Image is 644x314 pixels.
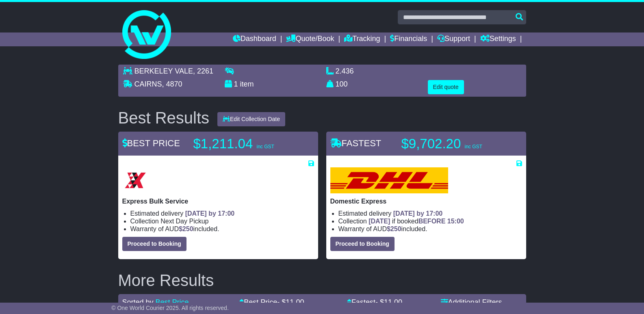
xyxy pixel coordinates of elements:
[130,210,314,217] li: Estimated delivery
[122,237,186,251] button: Proceed to Booking
[401,136,503,152] p: $9,702.20
[182,225,193,232] span: 250
[286,32,334,46] a: Quote/Book
[336,80,348,88] span: 100
[134,67,193,75] span: BERKELEY VALE
[338,217,522,225] li: Collection
[111,305,229,311] span: © One World Courier 2025. All rights reserved.
[369,218,464,225] span: if booked
[437,32,470,46] a: Support
[344,32,380,46] a: Tracking
[464,144,482,149] span: inc GST
[369,218,390,225] span: [DATE]
[330,237,395,251] button: Proceed to Booking
[185,210,235,217] span: [DATE] by 17:00
[480,32,516,46] a: Settings
[130,225,314,233] li: Warranty of AUD included.
[428,80,464,94] button: Edit quote
[156,298,189,306] a: Best Price
[122,197,314,205] p: Express Bulk Service
[217,112,285,126] button: Edit Collection Date
[375,298,402,306] span: - $
[286,298,304,306] span: 11.00
[347,298,402,306] a: Fastest- $11.00
[441,298,502,306] a: Additional Filters
[418,218,446,225] span: BEFORE
[256,144,274,149] span: inc GST
[330,167,448,193] img: DHL: Domestic Express
[384,298,402,306] span: 11.00
[114,109,214,127] div: Best Results
[447,218,464,225] span: 15:00
[240,80,254,88] span: item
[390,32,427,46] a: Financials
[122,298,154,306] span: Sorted by
[277,298,304,306] span: - $
[193,136,295,152] p: $1,211.04
[122,167,148,193] img: Border Express: Express Bulk Service
[390,225,401,232] span: 250
[179,225,193,232] span: $
[387,225,401,232] span: $
[338,210,522,217] li: Estimated delivery
[122,138,180,148] span: BEST PRICE
[330,138,382,148] span: FASTEST
[336,67,354,75] span: 2.436
[239,298,304,306] a: Best Price- $11.00
[118,271,526,289] h2: More Results
[338,225,522,233] li: Warranty of AUD included.
[234,80,238,88] span: 1
[193,67,213,75] span: , 2261
[134,80,162,88] span: CAIRNS
[233,32,276,46] a: Dashboard
[130,217,314,225] li: Collection
[330,197,522,205] p: Domestic Express
[393,210,443,217] span: [DATE] by 17:00
[162,80,182,88] span: , 4870
[160,218,208,225] span: Next Day Pickup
